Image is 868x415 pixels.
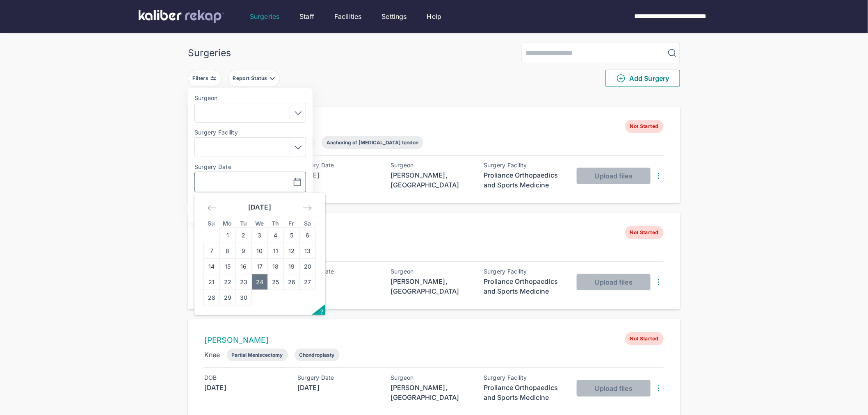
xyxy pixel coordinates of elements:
[391,268,473,275] div: Surgeon
[312,304,325,315] button: Open the keyboard shortcuts panel.
[194,164,306,170] label: Surgery Date
[204,290,220,306] td: Sunday, September 28, 2025
[252,274,268,290] td: Wednesday, September 24, 2025
[577,274,651,290] button: Upload files
[236,243,252,259] td: Tuesday, September 9, 2025
[577,168,651,184] button: Upload files
[252,259,268,274] td: Wednesday, September 17, 2025
[233,75,269,82] div: Report Status
[484,162,566,169] div: Surgery Facility
[232,352,283,358] div: Partial Meniscectomy
[484,276,566,296] div: Proliance Orthopaedics and Sports Medicine
[139,10,224,23] img: kaliber labs logo
[297,383,379,392] div: [DATE]
[204,374,286,381] div: DOB
[595,384,633,392] span: Upload files
[288,220,295,227] small: Fr
[391,162,473,169] div: Surgeon
[605,70,680,87] button: Add Surgery
[654,383,664,393] img: DotsThreeVertical.31cb0eda.svg
[625,332,664,345] span: Not Started
[484,170,566,190] div: Proliance Orthopaedics and Sports Medicine
[484,268,566,275] div: Surgery Facility
[220,243,236,259] td: Monday, September 8, 2025
[210,75,217,82] img: faders-horizontal-grey.d550dbda.svg
[391,374,473,381] div: Surgeon
[616,73,626,83] img: PlusCircleGreen.5fd88d77.svg
[300,259,316,274] td: Saturday, September 20, 2025
[252,243,268,259] td: Wednesday, September 10, 2025
[194,193,325,315] div: Calendar
[427,11,442,21] a: Help
[220,290,236,306] td: Monday, September 29, 2025
[204,335,269,345] a: [PERSON_NAME]
[204,350,220,360] div: Knee
[284,274,300,290] td: Friday, September 26, 2025
[300,228,316,243] td: Saturday, September 6, 2025
[252,228,268,243] td: Wednesday, September 3, 2025
[204,274,220,290] td: Sunday, September 21, 2025
[236,290,252,306] td: Tuesday, September 30, 2025
[625,120,664,133] span: Not Started
[654,277,664,287] img: DotsThreeVertical.31cb0eda.svg
[300,243,316,259] td: Saturday, September 13, 2025
[382,11,407,21] a: Settings
[299,352,335,358] div: Chondroplasty
[595,278,633,286] span: Upload files
[300,274,316,290] td: Saturday, September 27, 2025
[654,171,664,181] img: DotsThreeVertical.31cb0eda.svg
[188,70,222,87] button: Filters
[188,47,231,59] div: Surgeries
[204,243,220,259] td: Sunday, September 7, 2025
[220,259,236,274] td: Monday, September 15, 2025
[194,129,306,136] label: Surgery Facility
[236,228,252,243] td: Tuesday, September 2, 2025
[284,259,300,274] td: Friday, September 19, 2025
[327,139,418,146] div: Anchoring of [MEDICAL_DATA] tendon
[228,70,280,87] button: Report Status
[268,243,284,259] td: Thursday, September 11, 2025
[284,228,300,243] td: Friday, September 5, 2025
[297,162,379,169] div: Surgery Date
[299,201,316,215] div: Move forward to switch to the next month.
[297,170,379,180] div: [DATE]
[204,259,220,274] td: Sunday, September 14, 2025
[236,274,252,290] td: Tuesday, September 23, 2025
[616,73,669,83] span: Add Surgery
[255,220,264,227] small: We
[250,11,279,21] a: Surgeries
[204,383,286,392] div: [DATE]
[297,268,379,275] div: Surgery Date
[299,11,314,21] a: Staff
[595,172,633,180] span: Upload files
[391,170,473,190] div: [PERSON_NAME], [GEOGRAPHIC_DATA]
[220,228,236,243] td: Monday, September 1, 2025
[391,276,473,296] div: [PERSON_NAME], [GEOGRAPHIC_DATA]
[297,276,379,286] div: [DATE]
[188,93,680,103] div: 1116 entries
[484,374,566,381] div: Surgery Facility
[220,274,236,290] td: Monday, September 22, 2025
[484,383,566,402] div: Proliance Orthopaedics and Sports Medicine
[334,11,362,21] a: Facilities
[284,243,300,259] td: Friday, September 12, 2025
[297,374,379,381] div: Surgery Date
[223,220,232,227] small: Mo
[193,75,210,82] div: Filters
[272,220,279,227] small: Th
[625,226,664,239] span: Not Started
[268,259,284,274] td: Thursday, September 18, 2025
[667,48,677,58] img: MagnifyingGlass.1dc66aab.svg
[236,259,252,274] td: Tuesday, September 16, 2025
[240,220,247,227] small: Tu
[269,75,276,82] img: filter-caret-down-grey.b3560631.svg
[304,220,311,227] small: Sa
[194,95,306,101] label: Surgeon
[268,228,284,243] td: Thursday, September 4, 2025
[203,201,221,215] div: Move backward to switch to the previous month.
